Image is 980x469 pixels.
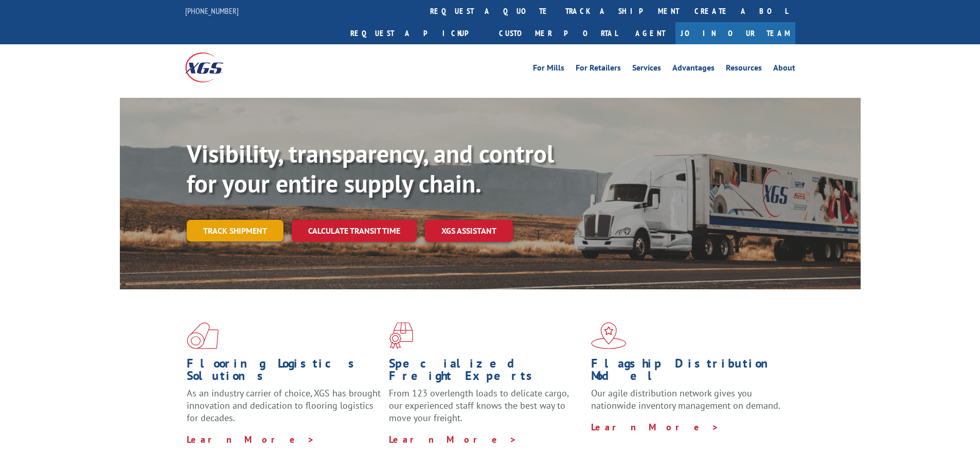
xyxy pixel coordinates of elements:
[675,22,795,44] a: Join Our Team
[187,357,381,387] h1: Flooring Logistics Solutions
[625,22,675,44] a: Agent
[187,137,554,199] b: Visibility, transparency, and control for your entire supply chain.
[591,387,780,411] span: Our agile distribution network gives you nationwide inventory management on demand.
[185,6,239,16] a: [PHONE_NUMBER]
[187,387,381,424] span: As an industry carrier of choice, XGS has brought innovation and dedication to flooring logistics...
[187,433,315,445] a: Learn More >
[672,64,715,75] a: Advantages
[491,22,625,44] a: Customer Portal
[576,64,621,75] a: For Retailers
[389,357,583,387] h1: Specialized Freight Experts
[591,421,719,433] a: Learn More >
[292,220,417,242] a: Calculate transit time
[632,64,661,75] a: Services
[533,64,564,75] a: For Mills
[591,322,627,349] img: xgs-icon-flagship-distribution-model-red
[773,64,795,75] a: About
[187,220,283,241] a: Track shipment
[389,387,583,433] p: From 123 overlength loads to delicate cargo, our experienced staff knows the best way to move you...
[389,322,413,349] img: xgs-icon-focused-on-flooring-red
[343,22,491,44] a: Request a pickup
[425,220,513,242] a: XGS ASSISTANT
[187,322,219,349] img: xgs-icon-total-supply-chain-intelligence-red
[389,433,517,445] a: Learn More >
[726,64,762,75] a: Resources
[591,357,786,387] h1: Flagship Distribution Model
